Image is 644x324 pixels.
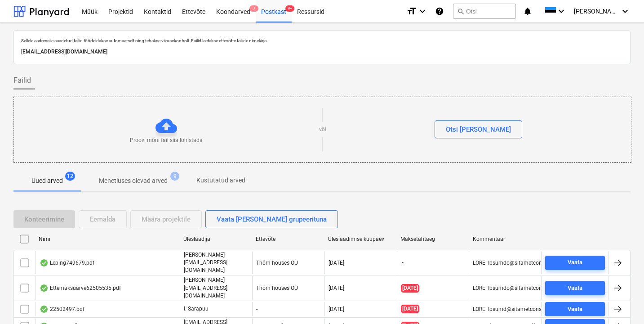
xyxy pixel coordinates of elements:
div: Otsi [PERSON_NAME] [446,124,511,135]
div: Vaata [PERSON_NAME] grupeerituna [217,213,327,225]
div: Thörn houses OÜ [252,276,324,299]
i: format_size [406,6,417,17]
span: search [457,8,464,15]
span: 12 [65,172,75,181]
span: Failid [13,75,31,86]
div: Üleslaadimise kuupäev [328,236,393,242]
div: [DATE] [329,285,344,291]
div: Nimi [39,236,176,242]
button: Vaata [PERSON_NAME] grupeerituna [205,210,338,228]
span: [DATE] [401,305,419,313]
button: Otsi [PERSON_NAME] [435,120,522,138]
div: Vaata [568,304,582,315]
div: Ettevõte [256,236,321,242]
button: Otsi [453,4,516,19]
div: Ettemaksuarve62505535.pdf [40,284,121,292]
p: I. Sarapuu [184,305,209,313]
span: 9+ [285,5,294,12]
span: [PERSON_NAME] [574,8,619,15]
div: Üleslaadija [183,236,249,242]
div: - [252,302,324,316]
div: Kommentaar [473,236,538,242]
p: Sellele aadressile saadetud failid töödeldakse automaatselt ning tehakse viirusekontroll. Failid ... [21,38,623,44]
span: 9 [170,172,179,181]
p: Kustutatud arved [196,176,245,185]
i: keyboard_arrow_down [620,6,631,17]
p: [PERSON_NAME][EMAIL_ADDRESS][DOMAIN_NAME] [184,276,249,299]
div: [DATE] [329,260,344,266]
i: notifications [523,6,532,17]
button: Vaata [545,256,605,270]
p: Menetluses olevad arved [99,176,168,186]
p: Proovi mõni fail siia lohistada [130,137,203,144]
p: [PERSON_NAME][EMAIL_ADDRESS][DOMAIN_NAME] [184,251,249,274]
div: 22502497.pdf [40,306,84,313]
p: Uued arved [31,176,63,186]
p: [EMAIL_ADDRESS][DOMAIN_NAME] [21,47,623,57]
p: või [319,126,326,133]
span: 7 [249,5,258,12]
div: Andmed failist loetud [40,306,49,313]
i: keyboard_arrow_down [556,6,567,17]
span: [DATE] [401,284,419,293]
div: Vaata [568,283,582,293]
i: keyboard_arrow_down [417,6,428,17]
div: Thörn houses OÜ [252,251,324,274]
div: Andmed failist loetud [40,259,49,266]
div: Maksetähtaeg [400,236,466,242]
div: Vaata [568,257,582,268]
button: Vaata [545,281,605,295]
div: Andmed failist loetud [40,284,49,292]
div: Leping749679.pdf [40,259,94,266]
div: Proovi mõni fail siia lohistadavõiOtsi [PERSON_NAME] [13,97,631,163]
span: - [401,259,404,266]
button: Vaata [545,302,605,316]
i: Abikeskus [435,6,444,17]
div: [DATE] [329,306,344,312]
